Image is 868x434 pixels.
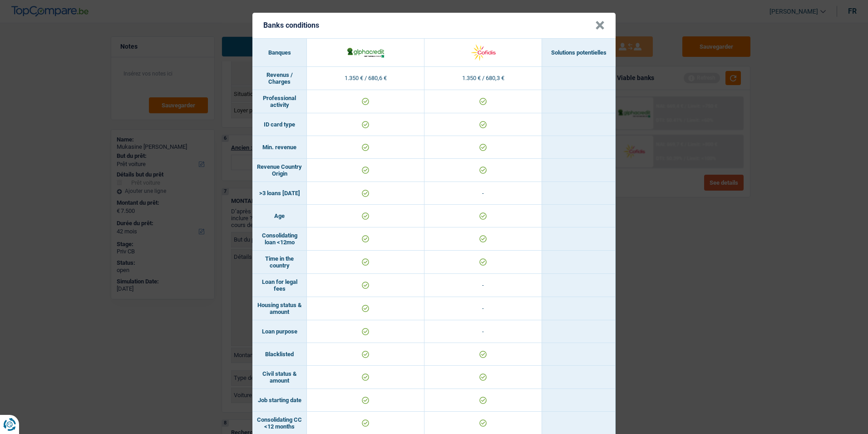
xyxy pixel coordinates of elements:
[252,251,307,274] td: Time in the country
[252,320,307,343] td: Loan purpose
[252,182,307,205] td: >3 loans [DATE]
[252,136,307,159] td: Min. revenue
[252,39,307,67] th: Banques
[252,297,307,320] td: Housing status & amount
[252,67,307,90] td: Revenus / Charges
[424,182,542,205] td: -
[346,46,385,58] img: AlphaCredit
[424,67,542,90] td: 1.350 € / 680,3 €
[464,43,503,62] img: Cofidis
[252,113,307,136] td: ID card type
[263,21,319,30] h5: Banks conditions
[252,366,307,389] td: Civil status & amount
[595,21,605,30] button: Close
[424,320,542,343] td: -
[252,227,307,251] td: Consolidating loan <12mo
[424,274,542,297] td: -
[424,297,542,320] td: -
[252,389,307,412] td: Job starting date
[252,343,307,366] td: Blacklisted
[542,39,616,67] th: Solutions potentielles
[307,67,424,90] td: 1.350 € / 680,6 €
[252,159,307,182] td: Revenue Country Origin
[252,205,307,227] td: Age
[252,274,307,297] td: Loan for legal fees
[252,90,307,113] td: Professional activity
